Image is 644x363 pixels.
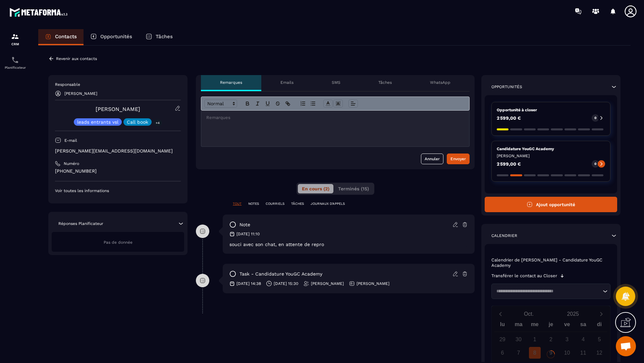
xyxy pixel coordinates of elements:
[2,27,29,51] a: formationformationCRM
[55,34,77,40] p: Contacts
[594,116,596,120] p: 0
[153,119,162,126] p: +4
[291,201,304,206] p: TÂCHES
[11,56,19,64] img: scheduler
[338,186,369,191] span: Terminés (15)
[55,188,181,193] p: Voir toutes les informations
[239,222,250,228] p: note
[56,56,97,61] p: Revenir aux contacts
[156,34,173,40] p: Tâches
[497,146,605,152] p: Candidature YouGC Academy
[220,80,242,85] p: Remarques
[302,186,329,191] span: En cours (2)
[55,168,181,174] p: [PHONE_NUMBER]
[38,29,84,45] a: Contacts
[280,80,293,85] p: Emails
[497,116,521,120] p: 2 599,00 €
[84,29,139,45] a: Opportunités
[497,107,605,113] p: Opportunité à closer
[357,281,389,286] p: [PERSON_NAME]
[127,120,148,124] p: Call book
[594,162,596,166] p: 0
[298,184,333,193] button: En cours (2)
[9,6,70,18] img: logo
[248,201,259,206] p: NOTES
[497,162,521,166] p: 2 599,00 €
[378,80,392,85] p: Tâches
[491,257,610,268] p: Calendrier de [PERSON_NAME] - Candidature YouGC Academy
[497,153,605,159] p: [PERSON_NAME]
[96,106,140,112] a: [PERSON_NAME]
[491,233,517,238] p: Calendrier
[2,42,29,46] p: CRM
[491,273,557,279] p: Transférer le contact au Closer
[229,242,468,247] p: souci avec son chat, en attente de repro
[491,84,522,89] p: Opportunités
[616,336,636,356] div: Ouvrir le chat
[334,184,373,193] button: Terminés (15)
[77,120,118,124] p: leads entrants vsl
[236,281,261,286] p: [DATE] 14:38
[55,82,181,87] p: Responsable
[64,138,77,143] p: E-mail
[494,288,601,295] input: Search for option
[11,33,19,41] img: formation
[311,281,344,286] p: [PERSON_NAME]
[2,66,29,69] p: Planificateur
[139,29,179,45] a: Tâches
[450,156,466,162] div: Envoyer
[447,154,470,164] button: Envoyer
[104,240,132,245] span: Pas de donnée
[100,34,132,40] p: Opportunités
[421,154,443,164] button: Annuler
[236,231,260,237] p: [DATE] 11:10
[332,80,340,85] p: SMS
[430,80,450,85] p: WhatsApp
[266,201,284,206] p: COURRIELS
[2,51,29,74] a: schedulerschedulerPlanificateur
[274,281,298,286] p: [DATE] 15:30
[58,221,103,226] p: Réponses Planificateur
[233,201,241,206] p: TOUT
[311,201,345,206] p: JOURNAUX D'APPELS
[239,271,322,277] p: task - Candidature YouGC Academy
[64,91,97,96] p: [PERSON_NAME]
[64,161,79,166] p: Numéro
[491,284,610,299] div: Search for option
[55,148,181,154] p: [PERSON_NAME][EMAIL_ADDRESS][DOMAIN_NAME]
[485,197,617,212] button: Ajout opportunité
